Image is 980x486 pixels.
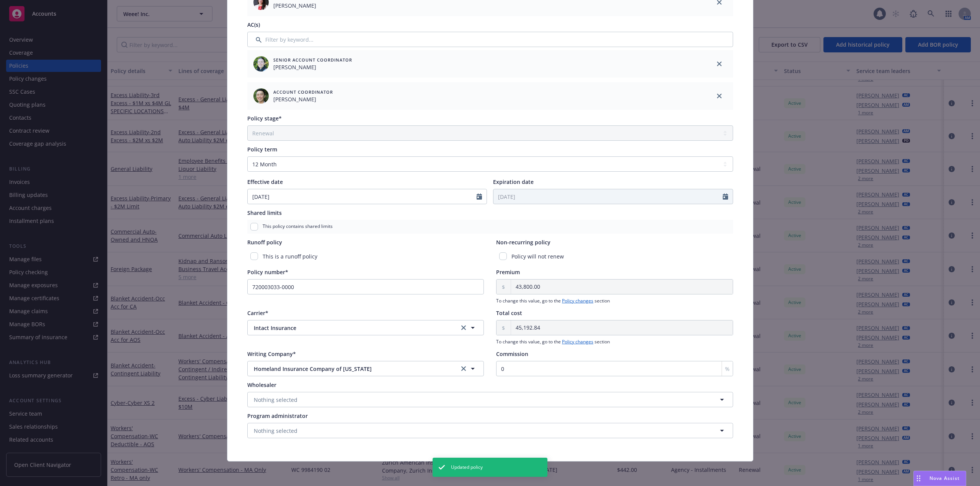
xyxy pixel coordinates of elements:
span: Homeland Insurance Company of [US_STATE] [254,365,447,373]
span: Account Coordinator [273,89,333,95]
div: This policy contains shared limits [247,220,733,234]
input: 0.00 [511,320,733,335]
span: Policy number* [247,268,288,276]
button: Intact Insuranceclear selection [247,320,484,335]
span: Runoff policy [247,239,282,246]
span: Policy term [247,146,277,153]
span: Shared limits [247,209,282,216]
input: 0.00 [511,280,733,294]
span: Wholesaler [247,381,276,388]
span: Commission [496,350,528,358]
button: Nova Assist [913,471,966,486]
span: Policy stage* [247,115,282,122]
span: % [725,365,730,373]
button: Homeland Insurance Company of [US_STATE]clear selection [247,361,484,376]
a: Policy changes [562,338,593,345]
img: employee photo [253,56,269,72]
input: MM/DD/YYYY [248,189,477,204]
span: To change this value, go to the section [496,338,733,345]
span: Effective date [247,178,283,185]
input: Filter by keyword... [247,32,733,47]
svg: Calendar [723,193,728,200]
span: Writing Company* [247,350,296,358]
span: Non-recurring policy [496,239,550,246]
a: Policy changes [562,297,593,304]
button: Nothing selected [247,392,733,407]
span: To change this value, go to the section [496,297,733,304]
span: Senior Account Coordinator [273,57,352,63]
a: clear selection [459,323,468,332]
span: [PERSON_NAME] [273,2,323,10]
img: employee photo [253,88,269,104]
span: Carrier* [247,309,268,317]
span: Program administrator [247,412,308,419]
span: AC(s) [247,21,260,28]
span: Expiration date [493,178,534,185]
span: Intact Insurance [254,324,447,332]
span: Total cost [496,309,522,317]
span: Updated policy [451,464,483,471]
button: Nothing selected [247,423,733,438]
a: clear selection [459,364,468,373]
a: close [715,91,724,101]
span: [PERSON_NAME] [273,95,333,103]
div: This is a runoff policy [247,249,484,263]
span: [PERSON_NAME] [273,63,352,71]
div: Drag to move [914,471,923,486]
a: close [715,59,724,68]
span: Premium [496,268,520,276]
span: Nothing selected [254,396,297,404]
div: Policy will not renew [496,249,733,263]
span: Nova Assist [929,475,960,481]
input: MM/DD/YYYY [493,189,723,204]
span: Nothing selected [254,427,297,435]
svg: Calendar [477,193,482,200]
